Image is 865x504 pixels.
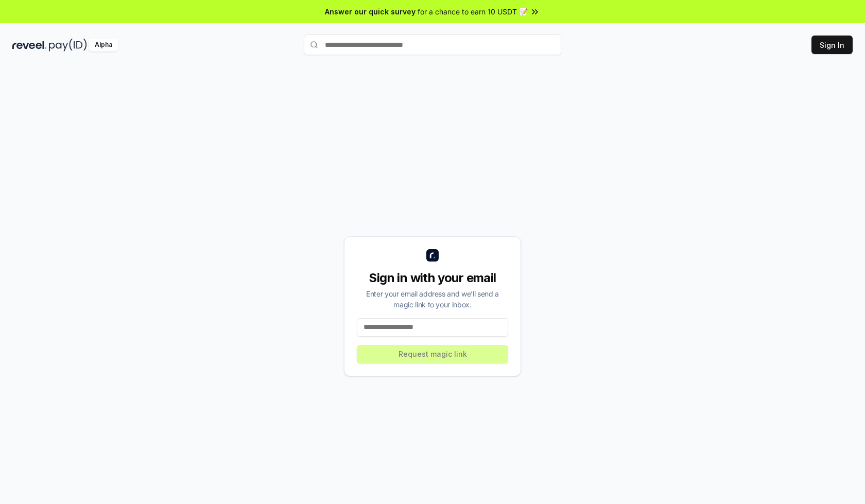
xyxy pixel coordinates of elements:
[12,39,47,51] img: reveel_dark
[49,39,87,51] img: pay_id
[418,6,528,17] span: for a chance to earn 10 USDT 📝
[325,6,416,17] span: Answer our quick survey
[357,288,508,310] div: Enter your email address and we’ll send a magic link to your inbox.
[357,270,508,286] div: Sign in with your email
[811,36,853,54] button: Sign In
[89,39,118,51] div: Alpha
[426,249,439,262] img: logo_small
